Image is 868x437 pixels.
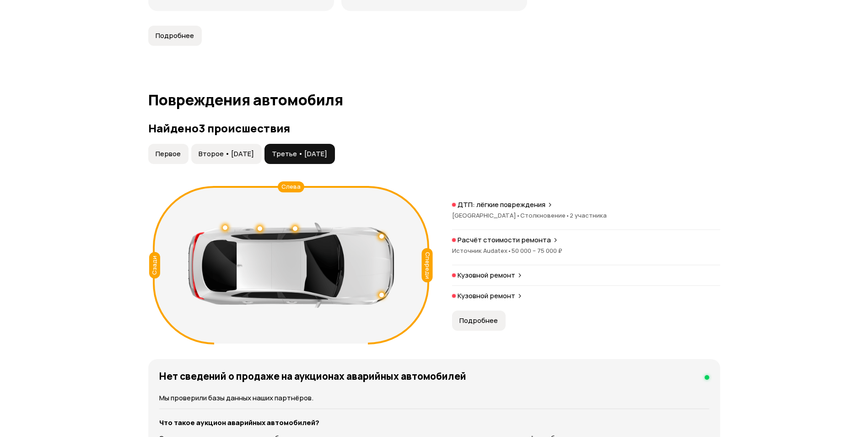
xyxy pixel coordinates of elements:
[570,211,607,219] span: 2 участника
[148,122,720,135] h3: Найдено 3 происшествия
[507,246,512,255] span: •
[156,149,181,158] span: Первое
[148,92,720,108] h1: Повреждения автомобиля
[458,291,515,300] p: Кузовной ремонт
[148,26,202,46] button: Подробнее
[452,311,506,331] button: Подробнее
[516,211,520,219] span: •
[264,144,335,164] button: Третье • [DATE]
[278,181,304,192] div: Слева
[520,211,570,219] span: Столкновение
[458,235,551,245] p: Расчёт стоимости ремонта
[199,149,254,158] span: Второе • [DATE]
[159,418,319,427] strong: Что такое аукцион аварийных автомобилей?
[149,252,160,279] div: Сзади
[458,271,515,280] p: Кузовной ремонт
[156,31,194,40] span: Подробнее
[148,144,189,164] button: Первое
[272,149,327,158] span: Третье • [DATE]
[159,370,466,382] h4: Нет сведений о продаже на аукционах аварийных автомобилей
[512,246,562,255] span: 50 000 – 75 000 ₽
[159,393,709,403] p: Мы проверили базы данных наших партнёров.
[459,316,498,325] span: Подробнее
[566,211,570,219] span: •
[452,246,512,255] span: Источник Audatex
[421,248,432,283] div: Спереди
[458,200,545,209] p: ДТП: лёгкие повреждения
[452,211,520,219] span: [GEOGRAPHIC_DATA]
[191,144,262,164] button: Второе • [DATE]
